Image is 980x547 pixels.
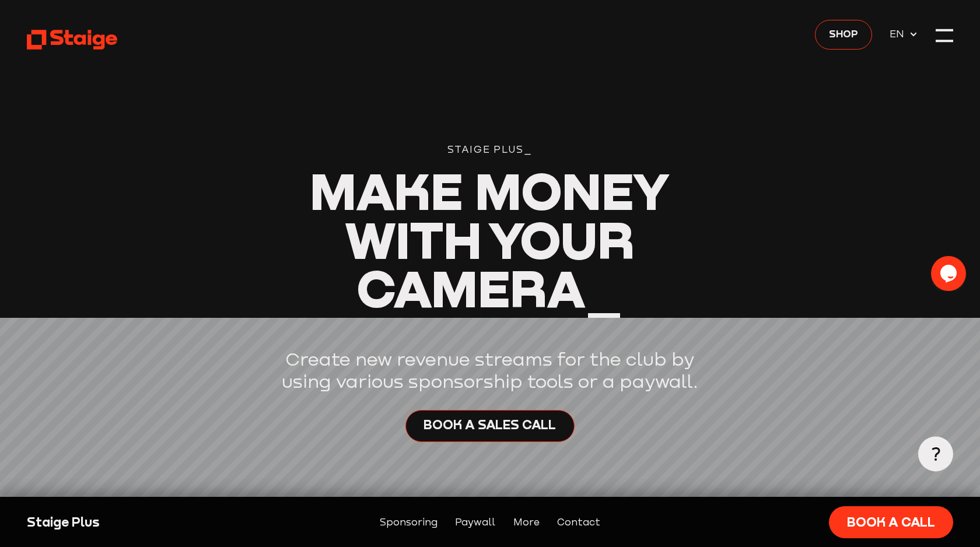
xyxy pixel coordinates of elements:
span: Make Money With Your Camera_ [310,159,670,319]
a: Shop [815,20,872,50]
p: Create new revenue streams for the club by using various sponsorship tools or a paywall. [261,348,718,392]
a: Contact [557,514,600,530]
a: Book a sales call [405,410,575,442]
div: Staige Plus_ [261,142,718,157]
a: Paywall [455,514,495,530]
span: Book a sales call [423,416,556,434]
div: Staige Plus [27,513,249,531]
iframe: chat widget [931,256,968,291]
a: Sponsoring [380,514,437,530]
a: More [513,514,540,530]
span: EN [890,26,909,42]
span: Shop [829,26,858,42]
a: Book a call [829,506,954,538]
